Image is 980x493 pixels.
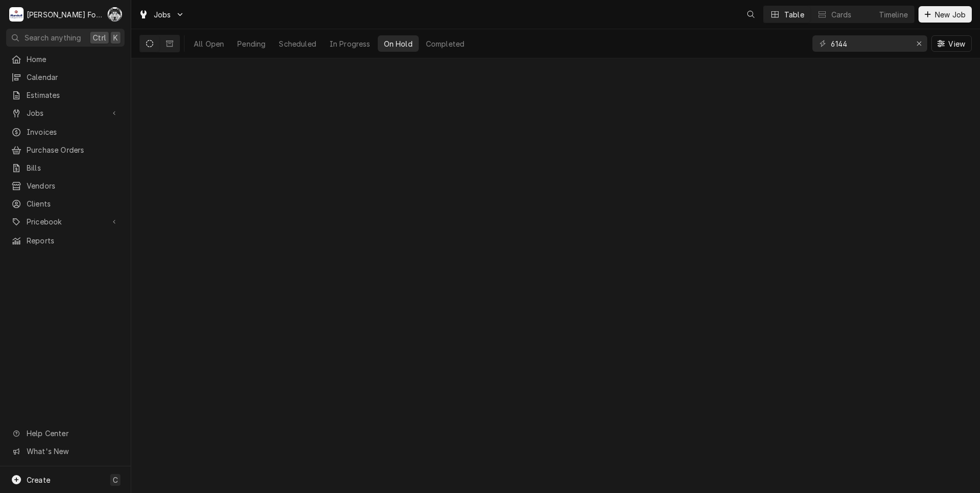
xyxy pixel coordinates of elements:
span: Ctrl [93,32,106,43]
span: Help Center [27,428,118,439]
div: On Hold [384,38,413,49]
a: Calendar [6,69,125,86]
div: Cards [831,9,852,20]
span: Clients [27,198,119,209]
a: Go to Pricebook [6,213,125,230]
span: K [113,32,118,43]
div: Scheduled [279,38,316,49]
span: Pricebook [27,216,104,227]
a: Go to Jobs [6,105,125,121]
span: Reports [27,235,119,246]
span: Calendar [27,72,119,83]
span: Create [27,476,50,484]
span: New Job [933,9,968,20]
span: Home [27,54,119,65]
button: New Job [918,6,972,23]
a: Go to Help Center [6,425,125,442]
div: Completed [426,38,464,49]
div: Pending [237,38,266,49]
button: Erase input [911,35,927,52]
a: Estimates [6,87,125,104]
div: Table [784,9,804,20]
a: Reports [6,232,125,249]
span: Bills [27,162,119,173]
div: [PERSON_NAME] Food Equipment Service [27,9,102,20]
a: Go to What's New [6,443,125,460]
span: C [113,475,118,485]
span: What's New [27,446,118,457]
span: Purchase Orders [27,145,119,155]
span: Vendors [27,180,119,191]
span: View [946,38,967,49]
span: Jobs [27,108,104,118]
button: Open search [743,6,759,23]
div: In Progress [330,38,371,49]
a: Invoices [6,124,125,140]
a: Vendors [6,177,125,194]
span: Invoices [27,127,119,137]
a: Home [6,51,125,68]
a: Purchase Orders [6,141,125,158]
a: Go to Jobs [134,6,189,23]
a: Clients [6,195,125,212]
div: M [9,7,24,22]
div: Timeline [879,9,908,20]
a: Bills [6,159,125,176]
div: Chris Murphy (103)'s Avatar [108,7,122,22]
span: Search anything [25,32,81,43]
span: Jobs [154,9,171,20]
input: Keyword search [831,35,908,52]
button: View [931,35,972,52]
div: Marshall Food Equipment Service's Avatar [9,7,24,22]
div: All Open [194,38,224,49]
button: Search anythingCtrlK [6,29,125,47]
div: C( [108,7,122,22]
span: Estimates [27,90,119,100]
